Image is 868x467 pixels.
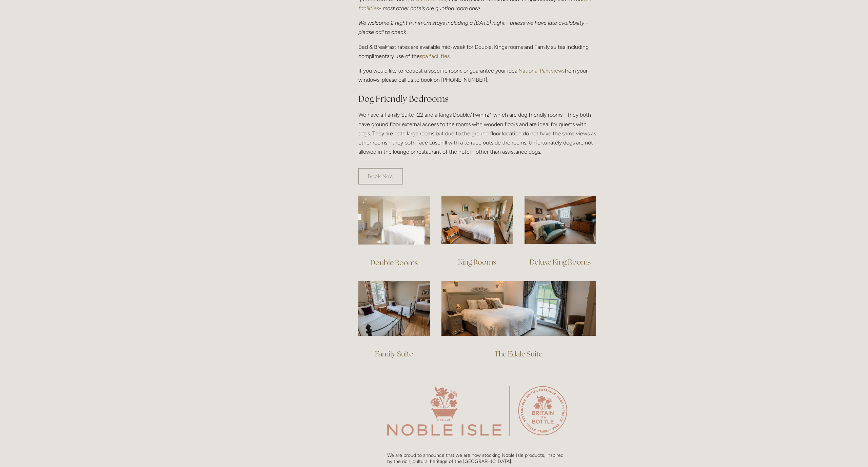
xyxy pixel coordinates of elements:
p: Bed & Breakfast rates are available mid-week for Double, Kings rooms and Family suites including ... [358,42,596,61]
a: spa facilities [420,53,450,59]
h2: Dog Friendly Bedrooms [358,93,596,105]
p: If you would like to request a specific room, or guarantee your ideal from your windows, please c... [358,66,596,84]
a: The Edale Suite [495,349,542,358]
img: King Room view, Losehill Hotel [441,196,513,244]
img: The Edale Suite, Losehill Hotel [441,281,596,335]
em: - most other hotels are quoting room only! [379,5,480,12]
a: National Park views [518,67,565,74]
img: Family Suite view, Losehill Hotel [358,281,430,336]
a: Double Rooms [370,258,418,267]
p: We are proud to announce that we are now stocking Noble Isle products, inspired by the rich, cult... [387,452,567,464]
a: Deluxe King Rooms [530,257,591,267]
img: Double Room view, Losehill Hotel [358,196,430,245]
a: Family Suite [375,349,413,358]
em: We welcome 2 night minimum stays including a [DATE] night - unless we have late availability - pl... [358,20,589,35]
p: We have a Family Suite r22 and a Kings Double/Twin r21 which are dog friendly rooms - they both h... [358,110,596,156]
a: Book Now [358,168,403,184]
img: Deluxe King Room view, Losehill Hotel [525,196,596,244]
a: King Rooms [458,257,496,267]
